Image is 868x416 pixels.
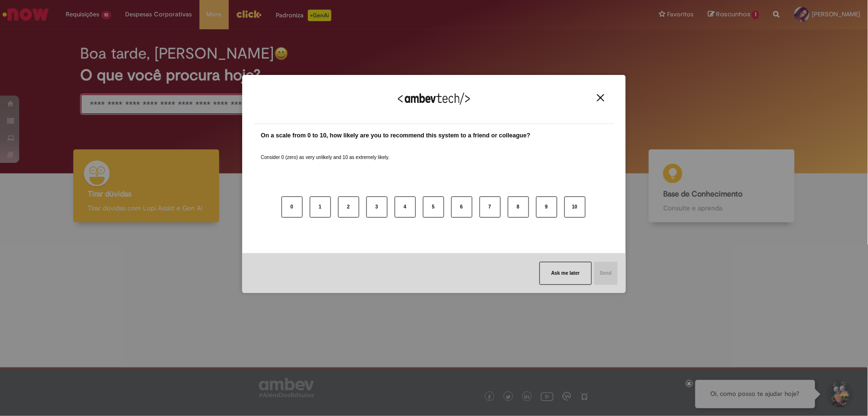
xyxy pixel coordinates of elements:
[423,196,444,218] button: 5
[366,196,387,218] button: 3
[508,196,529,218] button: 8
[480,196,501,218] button: 7
[564,196,586,218] button: 10
[338,196,359,218] button: 2
[597,94,604,101] img: Close
[540,262,592,285] button: Ask me later
[395,196,416,218] button: 4
[282,196,303,218] button: 0
[451,196,472,218] button: 6
[398,93,470,105] img: Logo Ambevtech
[310,196,331,218] button: 1
[536,196,557,218] button: 9
[261,143,389,161] label: Consider 0 (zero) as very unlikely and 10 as extremely likely.
[594,94,607,102] button: Close
[261,131,530,140] label: On a scale from 0 to 10, how likely are you to recommend this system to a friend or colleague?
